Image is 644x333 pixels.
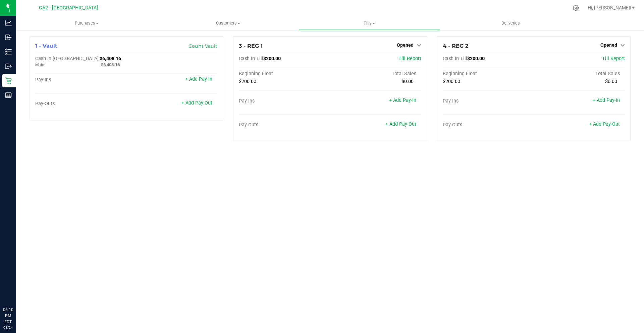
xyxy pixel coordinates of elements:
span: $6,408.16 [101,62,120,67]
span: Cash In Till [239,56,263,61]
p: 08/24 [3,325,13,330]
a: + Add Pay-In [593,97,620,103]
inline-svg: Inbound [5,34,12,41]
span: $200.00 [467,56,485,61]
a: + Add Pay-In [389,97,416,103]
div: Pay-Ins [35,77,126,83]
span: $0.00 [605,79,617,84]
span: Main: [35,63,45,67]
span: Cash In Till [443,56,467,61]
span: Hi, [PERSON_NAME]! [588,5,631,10]
span: Opened [600,42,617,48]
div: Total Sales [330,71,421,77]
div: Pay-Ins [443,98,534,104]
span: 4 - REG 2 [443,43,468,49]
span: GA2 - [GEOGRAPHIC_DATA] [39,5,98,11]
span: Purchases [16,20,157,26]
inline-svg: Analytics [5,19,12,26]
inline-svg: Outbound [5,63,12,70]
span: $0.00 [401,79,414,84]
div: Total Sales [534,71,625,77]
inline-svg: Inventory [5,48,12,55]
span: Customers [158,20,298,26]
div: Beginning Float [239,71,330,77]
span: 3 - REG 1 [239,43,263,49]
span: Opened [397,42,414,48]
span: Tills [299,20,439,26]
span: Cash In [GEOGRAPHIC_DATA]: [35,56,100,61]
inline-svg: Retail [5,77,12,84]
span: $200.00 [239,79,256,84]
a: Till Report [602,56,625,61]
span: Deliveries [492,20,529,26]
a: + Add Pay-Out [181,100,212,106]
div: Pay-Ins [239,98,330,104]
inline-svg: Reports [5,92,12,98]
p: 06:10 PM EDT [3,307,13,325]
span: $200.00 [263,56,281,61]
span: $200.00 [443,79,460,84]
span: 1 - Vault [35,43,57,49]
a: + Add Pay-In [185,76,212,82]
a: + Add Pay-Out [385,121,416,127]
div: Pay-Outs [443,122,534,128]
a: Customers [157,16,299,30]
a: + Add Pay-Out [589,121,620,127]
div: Pay-Outs [239,122,330,128]
div: Beginning Float [443,71,534,77]
iframe: Resource center [7,279,27,299]
a: Deliveries [440,16,581,30]
a: Tills [299,16,440,30]
div: Pay-Outs [35,101,126,107]
a: Till Report [398,56,421,61]
a: Count Vault [189,43,217,49]
div: Manage settings [572,5,580,11]
span: $6,408.16 [100,56,121,61]
a: Purchases [16,16,157,30]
